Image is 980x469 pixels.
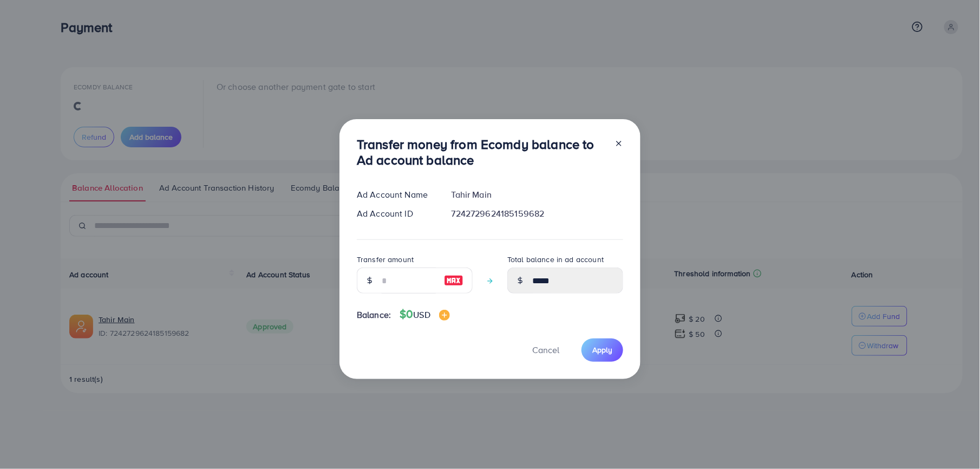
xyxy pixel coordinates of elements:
[519,338,573,362] button: Cancel
[507,254,604,265] label: Total balance in ad account
[443,207,632,220] div: 7242729624185159682
[357,309,391,321] span: Balance:
[414,309,430,321] span: USD
[348,207,443,220] div: Ad Account ID
[532,344,559,356] span: Cancel
[357,136,606,168] h3: Transfer money from Ecomdy balance to Ad account balance
[444,274,463,287] img: image
[592,344,612,355] span: Apply
[348,188,443,201] div: Ad Account Name
[439,310,450,321] img: image
[582,338,623,362] button: Apply
[443,188,632,201] div: Tahir Main
[357,254,414,265] label: Transfer amount
[400,308,450,321] h4: $0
